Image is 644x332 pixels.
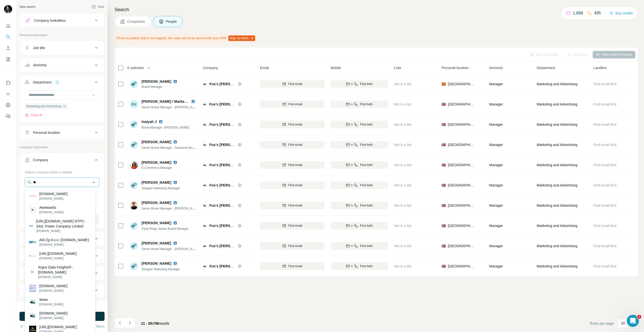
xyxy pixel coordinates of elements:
[115,6,638,13] h4: Search
[288,223,302,228] span: Find email
[155,321,159,325] span: 36
[203,65,218,70] span: Company
[489,82,503,86] span: Manager
[29,196,36,197] img: www.rougegorge.com
[288,203,302,208] span: Find email
[394,163,411,167] span: Not in a list
[209,82,283,86] span: Fox's [PERSON_NAME] Companies Fbc UK
[593,143,616,147] span: Find email first
[130,181,138,189] img: Avatar
[166,19,177,24] span: People
[441,264,446,269] span: 🇬🇧
[394,224,411,228] span: Not in a list
[627,315,639,327] iframe: Intercom live chat
[173,201,177,205] img: LinkedIn logo
[29,239,36,246] img: Ald-Zg d.o.o. www.crovortex.com
[130,141,138,149] img: Avatar
[489,122,503,127] span: Manager
[590,321,614,326] span: Rows per page
[441,243,446,248] span: 🇬🇧
[260,262,325,270] button: Find email
[331,181,388,189] button: Find both
[448,162,475,168] span: [GEOGRAPHIC_DATA]
[142,241,171,246] span: [PERSON_NAME]
[20,250,104,262] button: HQ location
[19,312,105,321] button: Run search
[4,5,12,13] img: Avatar
[394,102,411,106] span: Not in a list
[448,203,475,208] span: [GEOGRAPHIC_DATA]
[448,81,475,87] span: [GEOGRAPHIC_DATA]
[33,80,51,85] div: Department
[130,262,138,270] img: Avatar
[19,33,105,37] p: Personal information
[130,242,138,250] img: Avatar
[29,312,36,319] img: www.antero.com
[26,104,61,109] span: Marketing and Advertising
[33,130,60,135] div: Personal location
[441,122,446,127] span: 🇬🇧
[141,321,152,325] span: 11 - 20
[260,100,325,108] button: Find email
[19,324,34,329] button: Clear
[142,227,189,231] span: Party Rings Senior Brand Manager
[39,324,77,329] p: [URL][DOMAIN_NAME]
[19,145,105,150] p: Company information
[448,264,475,269] span: [GEOGRAPHIC_DATA]
[39,283,68,288] p: [DOMAIN_NAME]
[20,267,104,279] button: Annual revenue ($)
[203,163,207,167] img: Logo of Fox's Burton's Companies Fbc UK
[489,163,503,167] span: Manager
[142,146,211,150] span: Senior Brand Manager - Seasonal Biscuits & Gifting
[209,244,283,248] span: Fox's [PERSON_NAME] Companies Fbc UK
[127,65,144,70] span: 0 selected
[173,160,177,164] img: LinkedIn logo
[39,297,64,302] p: Www
[537,223,577,228] span: Marketing and Advertising
[39,191,68,196] p: [DOMAIN_NAME]
[173,221,177,225] img: LinkedIn logo
[142,165,179,170] span: E-Commerce Manager
[260,121,325,128] button: Find email
[621,321,625,326] p: 10
[33,63,47,68] div: Seniority
[394,244,411,248] span: Not in a list
[288,264,302,268] span: Find email
[4,100,12,110] button: Dashboard
[142,186,180,190] span: Shopper Marketing Manager
[593,102,616,106] span: Find email first
[360,102,373,107] span: Find both
[20,59,104,71] button: Seniority
[288,142,302,147] span: Find email
[19,5,35,9] div: New search
[20,233,104,245] button: Industry
[142,200,171,205] span: [PERSON_NAME]
[360,203,373,208] span: Find both
[209,203,283,207] span: Fox's [PERSON_NAME] Companies Fbc UK
[173,261,177,265] img: LinkedIn logo
[448,122,475,127] span: [GEOGRAPHIC_DATA]
[20,127,104,139] button: Personal location
[228,35,255,41] button: Map my fields
[260,242,325,250] button: Find email
[20,284,104,296] button: Employees (size)
[173,140,177,144] img: LinkedIn logo
[260,65,269,70] span: Email
[441,183,446,188] span: 🇬🇧
[142,247,236,251] span: Senior Brand Manager - [PERSON_NAME] (FBC - Ferrero) (Contract)
[25,168,99,175] div: Select a company name or website
[593,65,607,70] span: Landline
[441,81,446,87] span: 🇪🇸
[537,102,577,107] span: Marketing and Advertising
[331,100,388,108] button: Find both
[593,264,616,268] span: Find email first
[260,202,325,209] button: Find email
[593,122,616,127] span: Find email first
[203,102,207,106] img: Logo of Fox's Burton's Companies Fbc UK
[209,183,283,187] span: Fox's [PERSON_NAME] Companies Fbc UK
[448,183,475,188] span: [GEOGRAPHIC_DATA]
[489,65,503,70] span: Seniority
[20,42,104,54] button: Job title
[39,316,68,320] p: [DOMAIN_NAME]
[173,79,177,84] img: LinkedIn logo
